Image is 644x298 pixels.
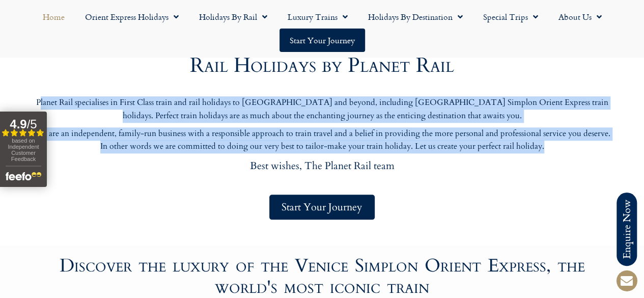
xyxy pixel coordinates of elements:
[42,255,602,298] h2: Discover the luxury of the Venice Simplon Orient Express, the world's most iconic train
[282,201,362,213] span: Start Your Journey
[5,5,639,52] nav: Menu
[279,29,365,52] a: Start your Journey
[473,5,548,29] a: Special Trips
[32,56,612,76] h2: Rail Holidays by Planet Rail
[277,5,358,29] a: Luxury Trains
[32,127,612,153] p: We are an independent, family-run business with a responsible approach to train travel and a beli...
[75,5,189,29] a: Orient Express Holidays
[32,96,612,122] p: Planet Rail specialises in First Class train and rail holidays to [GEOGRAPHIC_DATA] and beyond, i...
[189,5,277,29] a: Holidays by Rail
[33,5,75,29] a: Home
[358,5,473,29] a: Holidays by Destination
[269,195,375,220] a: Start Your Journey
[250,159,395,173] span: Best wishes, The Planet Rail team
[548,5,612,29] a: About Us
